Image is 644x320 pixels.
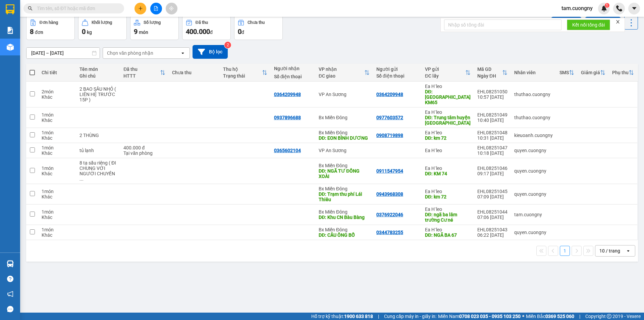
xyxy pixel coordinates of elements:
div: DĐ: KM 74 [425,171,471,176]
span: | [378,313,379,320]
div: EHL08251045 [477,189,507,194]
button: aim [166,3,177,14]
div: 1 món [42,145,73,150]
div: Khác [42,94,73,100]
div: Khối lượng [92,20,112,25]
div: Bx Miền Đông [319,227,370,232]
img: solution-icon [7,27,14,34]
span: message [7,306,13,312]
button: file-add [150,3,162,14]
div: Bx Miền Đông [319,163,370,168]
div: Ngày ĐH [477,73,502,79]
div: thuthao.cuongny [514,92,553,97]
div: tam.cuongny [514,212,553,217]
div: 09:17 [DATE] [477,171,507,176]
div: 2 BAO SẦU NHỎ ( LIÊN HỆ TRƯỚC 15P ) [79,86,117,102]
div: EHL08251047 [477,145,507,150]
div: Bx Miền Đông [319,115,370,120]
img: phone-icon [616,5,622,11]
div: Chọn văn phòng nhận [107,50,153,56]
div: 10:40 [DATE] [477,118,507,123]
div: Chưa thu [172,70,216,75]
div: quyen.cuongny [514,230,553,235]
button: Số lượng9món [130,16,179,40]
div: VP An Sương [319,92,370,97]
div: 0908719898 [376,133,403,138]
span: đ [210,30,213,35]
button: Bộ lọc [193,45,228,59]
span: plus [138,6,143,11]
div: Ea H`leo [425,148,471,153]
div: Số lượng [144,20,161,25]
div: DĐ: Trạm thu phí Lái Thiêu [319,191,370,202]
div: VP An Sương [319,148,370,153]
div: Khác [42,150,73,156]
div: Chi tiết [42,70,73,75]
span: đ [241,30,244,35]
div: ĐC giao [319,73,364,79]
div: thuthao.cuongny [514,115,553,120]
span: caret-down [631,5,637,11]
div: 10 / trang [599,247,620,254]
div: Người gửi [376,66,418,72]
input: Tìm tên, số ĐT hoặc mã đơn [37,5,116,12]
button: Khối lượng0kg [78,16,127,40]
div: 8 tạ sầu riêng ( ĐI CHUNG VỚI NGƯỜI CHUYẾN 19H30 ) [79,160,117,182]
div: 0364209948 [274,92,301,97]
div: 400.000 đ [123,145,165,150]
button: Kết nối tổng đài [567,19,610,30]
span: notification [7,291,13,297]
div: DĐ: EON BÌNH DƯƠNG [319,135,370,141]
div: ĐC lấy [425,73,465,79]
strong: 1900 633 818 [344,314,373,319]
span: aim [169,6,174,11]
span: 8 [30,28,34,36]
sup: 1 [605,3,609,8]
div: quyen.cuongny [514,191,553,197]
input: Select a date range. [26,48,100,58]
span: ⚪️ [522,315,524,318]
span: ... [79,176,84,182]
div: Giảm giá [581,70,600,75]
span: 0 [238,28,241,36]
div: Bx Miền Đông [319,209,370,215]
div: Nhân viên [514,70,553,75]
th: Toggle SortBy [474,64,511,82]
div: 1 món [42,189,73,194]
span: tam.cuongny [556,4,598,12]
div: Đã thu [123,66,160,72]
div: 0365602104 [274,148,301,153]
div: Đơn hàng [40,20,58,25]
span: 9 [134,28,138,36]
span: file-add [154,6,158,11]
div: 0344783255 [376,230,403,235]
div: DĐ: CẦU ÔNG BỐ [319,232,370,238]
div: DĐ: NGÃ TƯ ĐỒNG XOÀI [319,168,370,179]
span: close [615,19,620,24]
div: 0977603572 [376,115,403,120]
div: SMS [559,70,569,75]
div: quyen.cuongny [514,148,553,153]
button: Chưa thu0đ [234,16,283,40]
div: DĐ: km 72 [425,194,471,199]
div: EHL08251048 [477,130,507,135]
button: caret-down [628,3,640,14]
div: 0376922046 [376,212,403,217]
div: DĐ: CHÙA QUẢNG HƯƠNG KM65 [425,89,471,105]
div: Chưa thu [248,20,265,25]
span: Hỗ trợ kỹ thuật: [311,313,373,320]
div: VP gửi [425,66,465,72]
div: Bx Miền Đông [319,186,370,191]
div: Ea H`leo [425,109,471,115]
div: 1 món [42,209,73,215]
div: 0937896688 [274,115,301,120]
th: Toggle SortBy [556,64,578,82]
div: Khác [42,194,73,199]
div: EHL08251050 [477,89,507,94]
div: DĐ: Khu CN Bàu Bàng [319,215,370,220]
sup: 2 [224,42,231,48]
th: Toggle SortBy [422,64,474,82]
div: tủ lạnh [79,148,117,153]
div: Khác [42,215,73,220]
div: Ea H`leo [425,207,471,212]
